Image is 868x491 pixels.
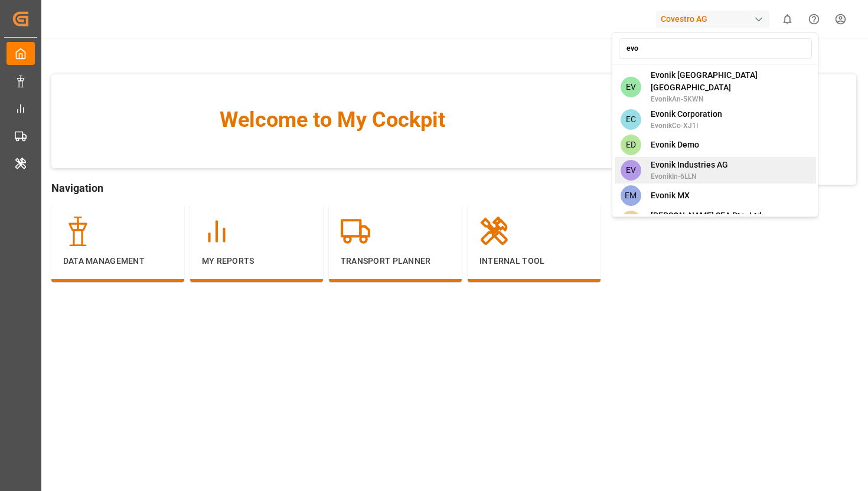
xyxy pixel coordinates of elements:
span: EM [621,185,641,206]
span: [PERSON_NAME] SEA Pte. Ltd. [651,210,764,222]
span: Evonik [GEOGRAPHIC_DATA] [GEOGRAPHIC_DATA] [651,69,810,94]
span: EvonikAn-5KWN [651,94,810,104]
input: Search an account... [619,38,812,59]
span: EC [621,109,641,130]
span: Evonik MX [651,189,690,202]
span: EV [621,160,641,181]
span: Evonik Demo [651,139,699,151]
span: EV [621,211,641,231]
span: EvonikIn-6LLN [651,171,728,182]
span: EV [621,77,641,97]
span: ED [621,135,641,155]
span: EvonikCo-XJ1I [651,120,722,131]
span: Evonik Corporation [651,108,722,120]
span: Evonik Industries AG [651,159,728,171]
